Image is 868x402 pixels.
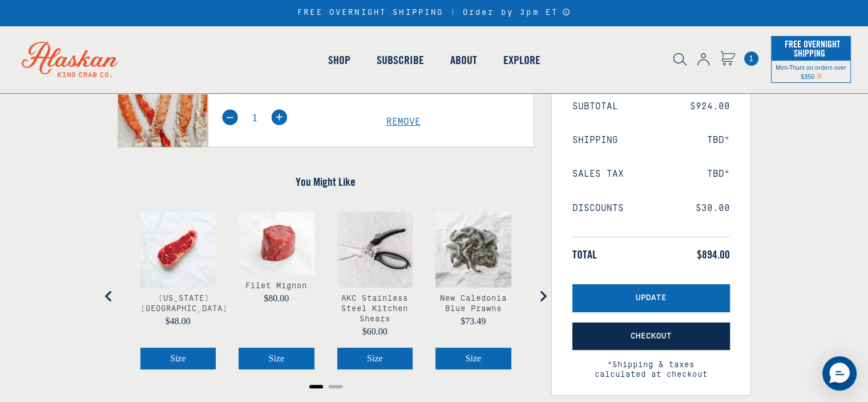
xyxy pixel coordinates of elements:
img: Alaskan King Crab Co. logo [6,26,134,93]
span: Size [170,353,186,363]
span: Total [572,248,597,261]
span: 1 [744,51,758,66]
a: About [437,27,490,93]
span: Subtotal [572,101,618,112]
span: Discounts [572,203,624,214]
span: *Shipping & taxes calculated at checkout [572,350,730,380]
div: product [227,200,326,381]
img: New York Strip on Butcher Paper [140,212,216,288]
span: Shipping [572,135,618,146]
span: Size [465,353,481,363]
span: $48.00 [165,316,191,326]
div: product [424,200,523,381]
a: Shop [315,27,364,93]
button: Select AKC Stainless Steel Kitchen Shears size [337,348,413,369]
h4: You Might Like [118,175,534,189]
img: account [697,53,709,66]
img: minus [222,109,238,125]
button: Go to last slide [98,285,120,308]
span: Update [636,293,667,303]
img: Wagyu Filet Raw on butcher paper [239,212,314,274]
span: Mon-Thurs on orders over $350 [776,63,846,80]
span: Sales Tax [572,169,624,180]
span: Size [268,353,284,363]
span: $73.49 [461,316,486,326]
div: Messenger Dummy Widget [822,356,857,391]
a: Remove [386,117,534,128]
span: Size [367,353,383,363]
button: Select New York Strip size [140,348,216,369]
a: Cart [744,51,758,66]
button: Select Filet Mignon size [239,348,314,369]
span: $60.00 [362,327,387,336]
div: FREE OVERNIGHT SHIPPING | Order by 3pm ET [297,8,571,18]
img: plus [271,109,287,125]
span: Shipping Notice Icon [817,72,822,80]
span: $894.00 [697,248,730,261]
img: search [673,53,687,66]
button: Update [572,284,730,312]
span: $30.00 [696,203,730,214]
button: Select New Caledonia Blue Prawns size [435,348,511,369]
div: You Might Like [118,200,534,392]
img: Caledonia blue prawns on parchment paper [435,212,511,288]
span: Free Overnight Shipping [782,35,840,62]
span: Checkout [631,332,672,341]
img: AKC Stainless Steel Kitchen Shears [337,212,413,288]
ul: Select a slide to show [118,381,534,390]
a: Subscribe [364,27,437,93]
div: product [326,200,425,381]
div: product [129,200,228,381]
button: Go to page 2 [329,385,342,388]
span: $924.00 [690,101,730,112]
span: $80.00 [264,293,289,303]
button: Next slide [531,285,554,308]
button: Checkout [572,323,730,351]
a: Explore [490,27,554,93]
button: Go to page 1 [309,385,323,388]
a: Cart [720,51,735,67]
a: Announcement Bar Modal [562,8,571,16]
